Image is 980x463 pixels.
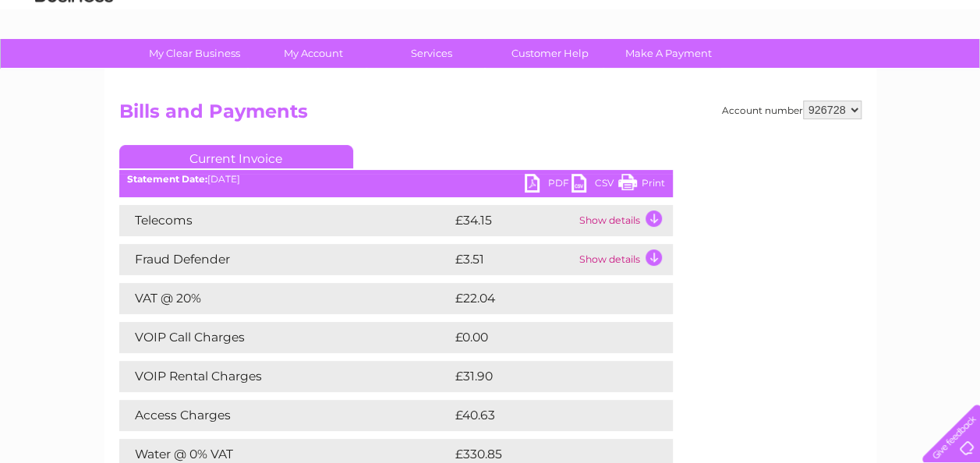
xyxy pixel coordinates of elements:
[486,39,614,68] a: Customer Help
[451,283,642,314] td: £22.04
[119,174,673,185] div: [DATE]
[706,66,735,78] a: Water
[451,205,575,236] td: £34.15
[451,400,642,431] td: £40.63
[34,41,114,88] img: logo.png
[119,101,861,130] h2: Bills and Payments
[788,66,835,78] a: Telecoms
[844,66,867,78] a: Blog
[122,9,859,76] div: Clear Business is a trading name of Verastar Limited (registered in [GEOGRAPHIC_DATA] No. 3667643...
[249,39,377,68] a: My Account
[929,66,965,78] a: Log out
[604,39,733,68] a: Make A Payment
[451,361,640,392] td: £31.90
[119,361,451,392] td: VOIP Rental Charges
[130,39,259,68] a: My Clear Business
[119,244,451,275] td: Fraud Defender
[876,66,915,78] a: Contact
[451,244,575,275] td: £3.51
[119,400,451,431] td: Access Charges
[575,205,673,236] td: Show details
[745,66,779,78] a: Energy
[686,8,794,27] a: 0333 014 3131
[367,39,496,68] a: Services
[722,101,861,119] div: Account number
[451,322,637,353] td: £0.00
[571,174,618,196] a: CSV
[127,173,207,185] b: Statement Date:
[119,283,451,314] td: VAT @ 20%
[525,174,571,196] a: PDF
[575,244,673,275] td: Show details
[618,174,665,196] a: Print
[119,145,353,168] a: Current Invoice
[119,205,451,236] td: Telecoms
[119,322,451,353] td: VOIP Call Charges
